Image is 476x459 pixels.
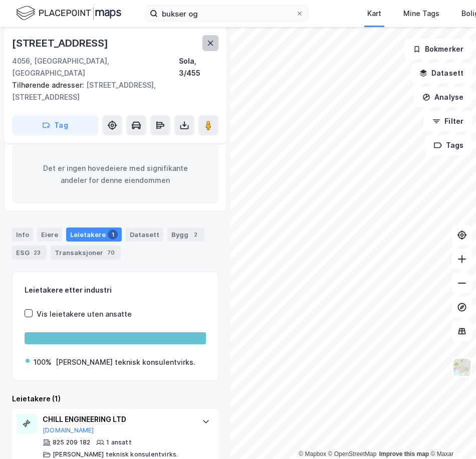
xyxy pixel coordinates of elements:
[105,248,117,258] div: 70
[43,413,192,425] div: CHILL ENGINEERING LTD
[16,5,121,22] img: logo.f888ab2527a4732fd821a326f86c7f29.svg
[126,227,163,242] div: Datasett
[13,146,218,203] div: Det er ingen hovedeiere med signifikante andeler for denne eiendommen
[12,81,86,89] span: Tilhørende adresser:
[66,227,122,242] div: Leietakere
[328,450,377,457] a: OpenStreetMap
[43,426,94,434] button: [DOMAIN_NAME]
[34,356,52,368] div: 100%
[424,111,472,131] button: Filter
[12,227,33,242] div: Info
[53,450,178,458] div: [PERSON_NAME] teknisk konsulentvirks.
[37,308,132,320] div: Vis leietakere uten ansatte
[108,229,118,240] div: 1
[32,248,43,258] div: 23
[179,55,218,79] div: Sola, 3/455
[411,63,472,83] button: Datasett
[167,227,204,242] div: Bygg
[12,79,210,103] div: [STREET_ADDRESS], [STREET_ADDRESS]
[190,229,200,240] div: 2
[12,115,98,135] button: Tag
[56,356,195,368] div: [PERSON_NAME] teknisk konsulentvirks.
[25,284,206,296] div: Leietakere etter industri
[403,8,439,20] div: Mine Tags
[53,438,90,446] div: 825 209 182
[299,450,326,457] a: Mapbox
[367,8,381,20] div: Kart
[12,35,110,51] div: [STREET_ADDRESS]
[37,227,62,242] div: Eiere
[379,450,429,457] a: Improve this map
[12,393,218,405] div: Leietakere (1)
[425,135,472,155] button: Tags
[452,358,471,377] img: Z
[106,438,132,446] div: 1 ansatt
[414,87,472,107] button: Analyse
[51,246,121,260] div: Transaksjoner
[12,55,179,79] div: 4056, [GEOGRAPHIC_DATA], [GEOGRAPHIC_DATA]
[404,39,472,59] button: Bokmerker
[426,411,476,459] iframe: Chat Widget
[158,6,296,21] input: Søk på adresse, matrikkel, gårdeiere, leietakere eller personer
[12,246,47,260] div: ESG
